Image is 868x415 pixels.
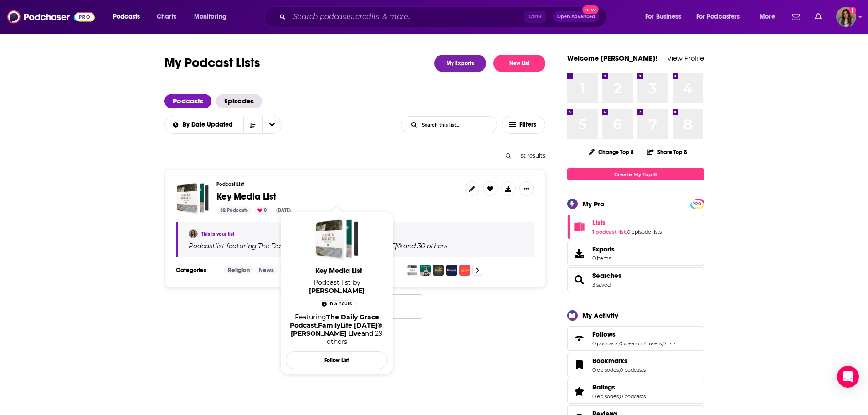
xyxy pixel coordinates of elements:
a: 0 episode lists [627,229,662,235]
a: Follows [592,330,676,338]
a: Podcasts [164,94,211,108]
a: Danielle Grant [309,287,365,295]
a: Key Media List [288,266,390,278]
a: 1 podcast list [592,229,626,235]
a: Lists [592,219,662,227]
button: open menu [690,10,753,24]
a: 0 podcasts [592,340,618,347]
span: New [582,5,599,14]
span: By Date Updated [183,122,236,128]
svg: Email not verified [849,7,856,14]
a: Create My Top 8 [567,168,704,180]
span: , [619,367,620,373]
div: 1 list results [164,152,545,159]
input: Search podcasts, credits, & more... [289,10,524,24]
div: Search podcasts, credits, & more... [273,6,616,27]
button: open menu [188,10,238,24]
img: The Daily Grace Podcast [407,265,418,276]
img: Podchaser - Follow, Share and Rate Podcasts [7,8,95,26]
span: Ctrl K [524,11,546,23]
span: Key Media List [288,266,390,275]
span: For Podcasters [696,10,740,23]
span: PRO [692,200,703,207]
a: Ratings [592,383,646,391]
a: Searches [592,272,621,280]
span: , [382,321,384,329]
span: Lists [567,215,704,239]
a: View Profile [667,54,704,62]
button: Filters [502,116,545,134]
img: The Bulletin [459,265,470,276]
img: Ed Stetzer Live [433,265,444,276]
a: Bookmarks [570,359,589,371]
a: The Daily Grace Podcast [257,242,337,250]
a: 3 saved [592,282,611,288]
div: Open Intercom Messenger [837,366,859,388]
button: open menu [639,10,693,24]
a: Ratings [570,385,589,398]
button: Share Top 8 [647,143,688,161]
a: 0 users [644,340,662,347]
span: More [760,10,775,23]
span: Ratings [592,383,615,391]
button: open menu [262,116,282,133]
span: Monitoring [194,10,226,23]
a: Religion [224,266,253,274]
a: Ed Stetzer Live [291,329,361,338]
span: , [643,340,644,347]
div: My Activity [582,311,618,320]
h4: The Daily Grace Podcast [258,242,337,250]
a: This is your list [201,231,234,237]
a: 0 episodes [592,367,619,373]
div: My Pro [582,200,605,208]
button: Show More Button [519,181,534,196]
a: Charts [151,10,182,24]
a: Key Media List [216,192,276,202]
span: Exports [592,245,615,253]
img: User Profile [836,7,856,27]
span: Podcasts [113,10,140,23]
a: Episodes [216,94,262,108]
a: The Daily Grace Podcast [290,313,379,329]
div: Podcast list featuring [189,242,523,250]
span: For Business [645,10,681,23]
a: 0 creators [619,340,643,347]
a: 0 podcasts [620,367,646,373]
button: open menu [753,10,786,24]
a: Follows [570,332,589,345]
button: Sort Direction [243,116,262,133]
span: Follows [567,326,704,351]
a: 0 episodes [592,393,619,400]
span: Lists [592,219,606,227]
span: 0 items [592,255,615,261]
a: Show notifications dropdown [811,9,825,25]
span: , [662,340,663,347]
div: [DATE] [272,206,294,215]
a: Welcome [PERSON_NAME]! [567,54,657,62]
a: My Exports [434,55,486,72]
a: Lists [570,220,589,233]
span: Searches [567,267,704,292]
button: open menu [164,122,243,128]
span: Ratings [567,379,704,404]
span: , [626,229,627,235]
span: Key Media List [216,191,276,202]
span: Follows [592,330,616,338]
span: Key Media List [176,181,209,215]
span: , [618,340,619,347]
a: News [255,266,277,274]
a: FamilyLife Today® [318,321,382,329]
span: Logged in as daniellegrant [836,7,856,27]
h2: Choose List sort [164,116,282,134]
button: New List [493,55,545,72]
a: Show notifications dropdown [788,9,804,25]
span: Podcast list by [286,278,388,295]
div: 0 [254,206,270,215]
img: Equipped with Chris Brooks [446,265,457,276]
a: 0 lists [663,340,676,347]
a: Exports [567,241,704,266]
button: Show profile menu [836,7,856,27]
